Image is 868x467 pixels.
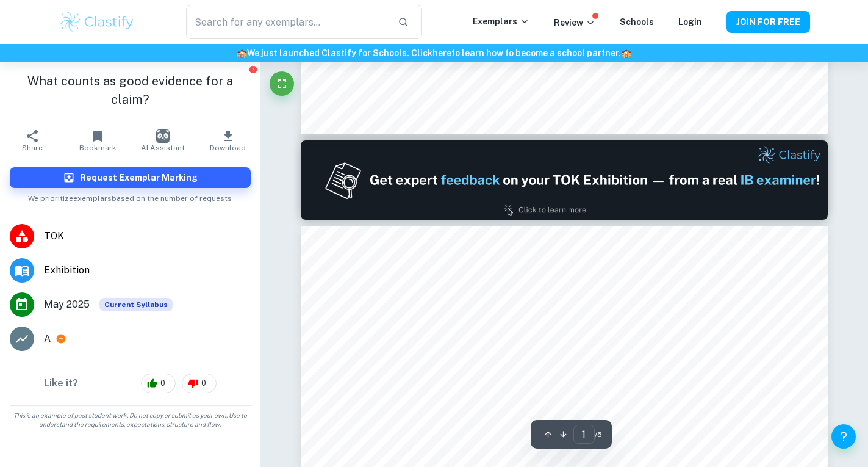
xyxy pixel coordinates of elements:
img: AI Assistant [156,129,170,143]
span: 🏫 [621,48,631,58]
span: / 5 [595,429,602,440]
span: We prioritize exemplars based on the number of requests [28,188,232,204]
span: Download [210,143,246,152]
a: Login [678,17,702,27]
button: JOIN FOR FREE [726,11,810,33]
span: TOK [44,229,251,244]
div: 0 [182,374,217,393]
p: Review [554,16,595,29]
button: Request Exemplar Marking [10,167,251,188]
span: Exhibition [44,263,251,278]
span: This is an example of past student work. Do not copy or submit as your own. Use to understand the... [5,411,256,429]
input: Search for any exemplars... [186,5,387,39]
h1: What counts as good evidence for a claim? [10,72,251,109]
p: A [44,331,51,346]
button: Bookmark [65,123,131,157]
div: 0 [141,374,176,393]
img: Clastify logo [59,10,136,34]
span: Bookmark [79,143,117,152]
span: 0 [195,377,213,389]
span: AI Assistant [141,143,185,152]
h6: We just launched Clastify for Schools. Click to learn how to become a school partner. [2,46,866,60]
span: 🏫 [237,48,247,58]
img: Ad [301,140,828,220]
a: here [432,48,451,58]
span: Share [22,143,43,152]
p: Exemplars [473,15,529,28]
button: Report issue [249,65,258,74]
button: AI Assistant [130,123,195,157]
span: May 2025 [44,297,90,312]
h6: Like it? [44,376,78,391]
button: Help and Feedback [831,424,856,449]
span: Current Syllabus [99,298,173,311]
span: 0 [154,377,172,389]
h6: Request Exemplar Marking [80,171,198,184]
button: Fullscreen [270,71,294,96]
button: Download [195,123,260,157]
a: Schools [620,17,654,27]
div: This exemplar is based on the current syllabus. Feel free to refer to it for inspiration/ideas wh... [99,298,173,311]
